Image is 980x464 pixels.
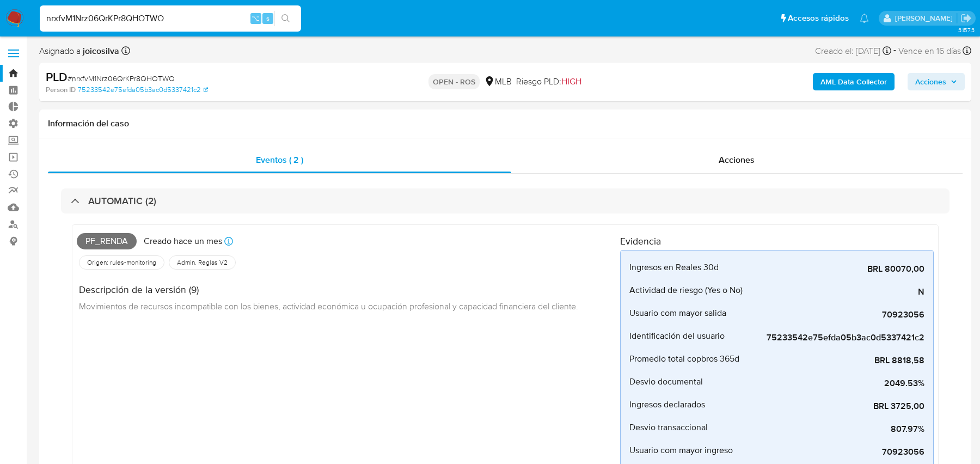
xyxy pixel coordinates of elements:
button: Acciones [908,73,965,90]
a: Salir [960,13,972,24]
span: - [893,44,896,58]
button: AML Data Collector [813,73,895,90]
input: Buscar usuario o caso... [40,11,301,26]
a: 75233542e75efda05b3ac0d5337421c2 [78,85,208,95]
h3: AUTOMATIC (2) [88,195,156,207]
span: Acciones [719,154,755,166]
span: Movimientos de recursos incompatible con los bienes, actividad económica u ocupación profesional ... [79,300,578,312]
span: HIGH [561,75,581,88]
span: Origen: rules-monitoring [86,258,157,267]
span: Pf_renda [77,233,137,249]
p: Creado hace un mes [144,235,222,247]
h4: Descripción de la versión (9) [79,284,578,296]
b: PLD [46,68,68,86]
span: Acciones [915,73,946,90]
span: s [266,13,269,23]
p: juan.calo@mercadolibre.com [895,13,957,23]
p: OPEN - ROS [428,74,480,89]
div: MLB [484,76,512,88]
span: Asignado a [39,45,119,57]
span: # nrxfvM1Nrz06QrKPr8QHOTWO [68,73,175,84]
span: Eventos ( 2 ) [256,154,303,166]
div: AUTOMATIC (2) [61,188,950,213]
b: joicosilva [81,45,119,57]
span: Vence en 16 días [898,45,961,57]
span: ⌥ [252,13,260,23]
button: search-icon [274,11,297,26]
div: Creado el: [DATE] [815,44,891,58]
b: Person ID [46,85,76,95]
span: Accesos rápidos [788,13,849,24]
span: Admin. Reglas V2 [176,258,229,267]
h1: Información del caso [48,118,963,129]
b: AML Data Collector [820,73,887,90]
span: Riesgo PLD: [516,76,581,88]
a: Notificaciones [860,14,869,23]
